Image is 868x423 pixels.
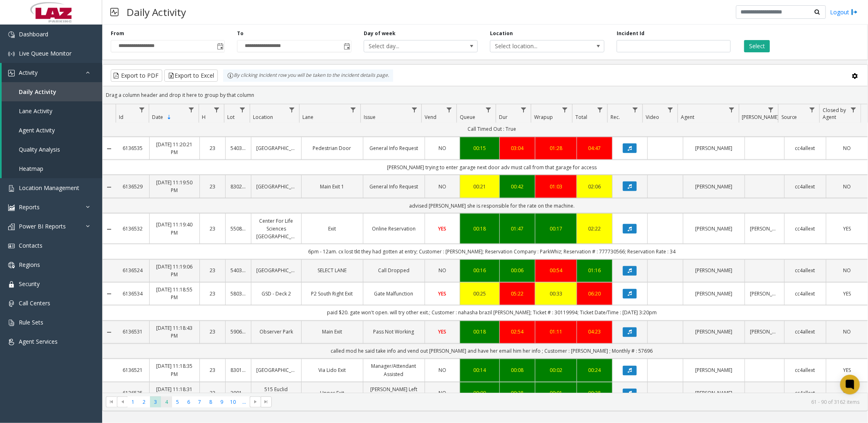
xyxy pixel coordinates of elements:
span: Reports [19,203,40,211]
a: YES [430,290,455,298]
a: 00:15 [465,144,494,152]
img: logout [851,8,858,16]
a: 390179 [230,389,246,397]
a: 6136535 [121,144,145,152]
a: 830202 [230,183,246,190]
a: [GEOGRAPHIC_DATA] [256,183,296,190]
a: NO [831,328,863,336]
span: Lane Activity [19,107,52,115]
a: YES [430,328,455,336]
td: [PERSON_NAME] trying to enter garage next door adv must call from that garage for access [116,160,868,175]
a: 00:21 [465,183,494,190]
span: Go to the last page [263,398,270,405]
a: 01:16 [582,267,607,275]
div: By clicking Incident row you will be taken to the incident details page. [223,69,393,82]
a: [GEOGRAPHIC_DATA] [256,267,296,275]
span: Agent [681,114,694,121]
span: YES [843,225,851,232]
a: [DATE] 11:20:21 PM [154,141,194,156]
a: Logout [830,8,858,16]
a: [GEOGRAPHIC_DATA] [256,144,296,152]
div: 02:06 [582,183,607,190]
a: 00:06 [505,267,530,275]
a: Location Filter Menu [286,104,298,115]
a: 23 [205,389,220,397]
a: 23 [205,144,220,152]
label: To [237,30,244,37]
a: cc4allext [790,328,821,336]
span: Video [646,114,659,121]
div: 04:47 [582,144,607,152]
a: 00:33 [540,290,572,298]
a: Heatmap [2,159,102,178]
a: 01:11 [540,328,572,336]
a: YES [831,367,863,374]
span: NO [438,183,446,190]
a: 6136534 [121,290,145,298]
span: YES [438,225,446,232]
td: paid $20. gate won't open. will try other exit.; Customer : nahasha brazil [PERSON_NAME]; Ticket ... [116,305,868,320]
span: Regions [19,261,40,269]
a: Issue Filter Menu [409,104,420,115]
span: YES [438,291,446,298]
td: advised [PERSON_NAME] she is responsible for the rate on the machine. [116,198,868,213]
a: Rec. Filter Menu [630,104,641,115]
a: [DATE] 11:19:06 PM [154,263,194,279]
div: 05:22 [505,290,530,298]
a: YES [831,389,863,397]
span: Issue [364,114,376,121]
a: [PERSON_NAME] [688,267,740,275]
a: [PERSON_NAME] [750,290,779,298]
a: [PERSON_NAME] [688,183,740,190]
a: Parker Filter Menu [765,104,776,115]
div: Drag a column header and drop it here to group by that column [103,88,868,102]
span: Dashboard [19,30,48,38]
div: 00:18 [465,328,494,336]
span: Go to the next page [250,396,261,408]
span: Go to the previous page [119,398,126,405]
button: Export to PDF [111,69,162,82]
span: Page 2 [139,396,150,407]
a: 03:04 [505,144,530,152]
a: Observer Park [256,328,296,336]
a: 6136532 [121,225,145,233]
a: 23 [205,290,220,298]
div: 00:28 [505,389,530,397]
div: 00:25 [465,290,494,298]
a: 23 [205,225,220,233]
a: 02:22 [582,225,607,233]
a: cc4allext [790,267,821,275]
a: 23 [205,328,220,336]
a: 00:08 [505,367,530,374]
a: [DATE] 11:18:35 PM [154,363,194,378]
a: [GEOGRAPHIC_DATA] [256,367,296,374]
span: Go to the previous page [117,396,128,408]
a: 01:28 [540,144,572,152]
span: Toggle popup [215,40,224,52]
a: Collapse Details [103,291,116,298]
span: Page 4 [161,396,172,407]
span: H [202,114,206,121]
span: NO [843,145,851,152]
a: [PERSON_NAME] [688,144,740,152]
a: Agent Filter Menu [726,104,737,115]
a: [DATE] 11:19:40 PM [154,221,194,236]
a: Main Exit 1 [306,183,358,190]
span: NO [438,390,446,397]
a: cc4allext [790,225,821,233]
a: 590652 [230,328,246,336]
a: 830189 [230,367,246,374]
img: infoIcon.svg [227,72,234,79]
img: 'icon' [8,262,15,269]
a: 23 [205,367,220,374]
a: 580332 [230,290,246,298]
a: 00:54 [540,267,572,275]
a: Total Filter Menu [595,104,606,115]
a: 04:23 [582,328,607,336]
a: 23 [205,267,220,275]
a: Vend Filter Menu [444,104,455,115]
